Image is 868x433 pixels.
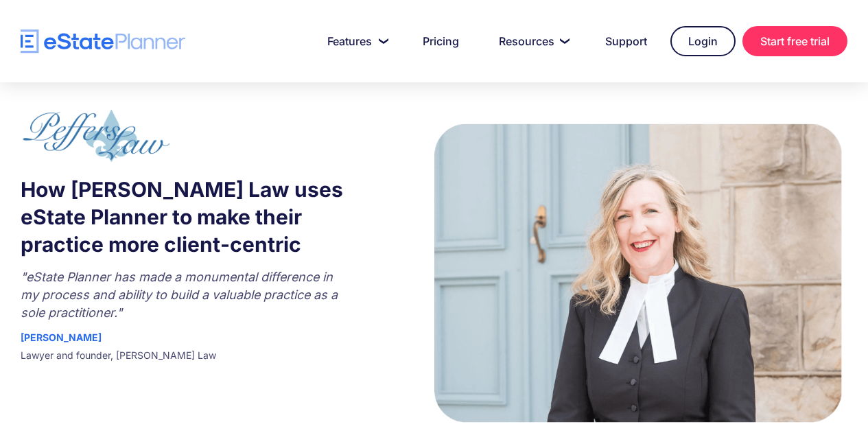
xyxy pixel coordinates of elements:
h1: How [PERSON_NAME] Law uses eState Planner to make their practice more client-centric [21,176,351,258]
img: logo of Peffers Law [21,110,169,162]
a: Start free trial [742,26,847,56]
a: Features [311,27,399,55]
a: Pricing [406,27,476,55]
a: home [21,30,185,54]
a: Login [670,26,736,56]
em: "eState Planner has made a monumental difference in my process and ability to build a valuable pr... [21,270,338,320]
a: Support [589,27,664,55]
a: Resources [482,27,582,55]
strong: [PERSON_NAME] [21,331,102,343]
p: Lawyer and founder, [PERSON_NAME] Law [21,329,351,364]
